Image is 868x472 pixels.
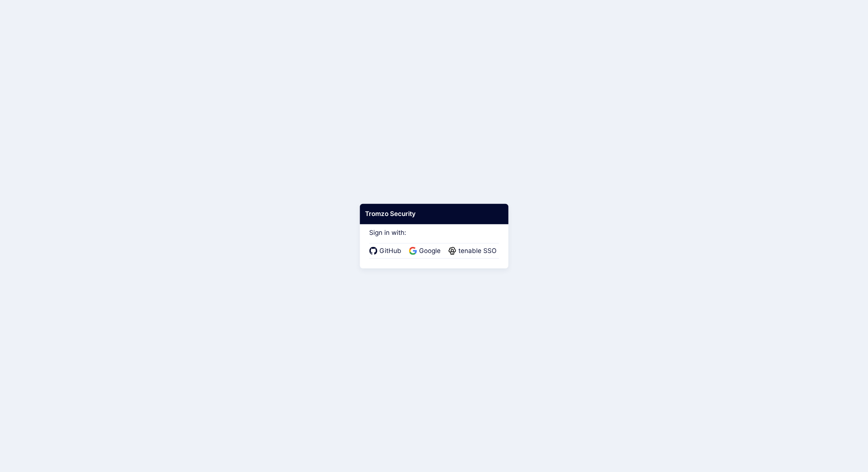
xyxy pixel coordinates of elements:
[448,246,499,256] a: tenable SSO
[377,246,404,256] span: GitHub
[456,246,499,256] span: tenable SSO
[360,204,508,224] div: Tromzo Security
[369,246,404,256] a: GitHub
[417,246,443,256] span: Google
[409,246,443,256] a: Google
[369,219,499,259] div: Sign in with:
